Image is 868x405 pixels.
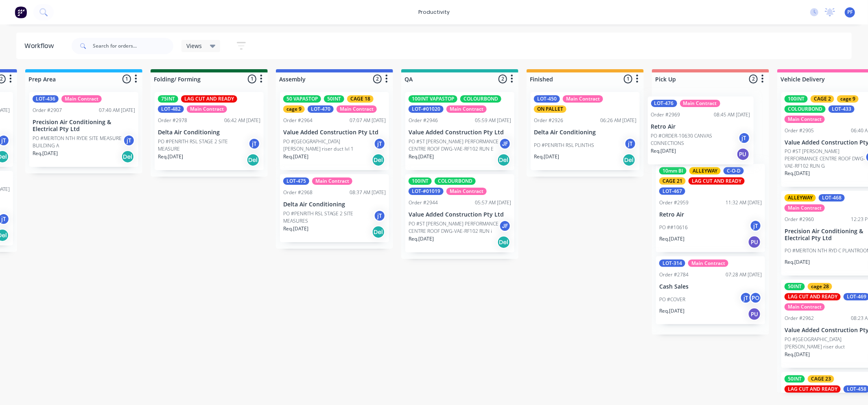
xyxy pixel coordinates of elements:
[24,41,58,51] div: Workflow
[414,6,454,18] div: productivity
[847,9,853,16] span: PF
[15,6,27,18] img: Factory
[93,38,173,54] input: Search for orders...
[186,42,202,50] span: Views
